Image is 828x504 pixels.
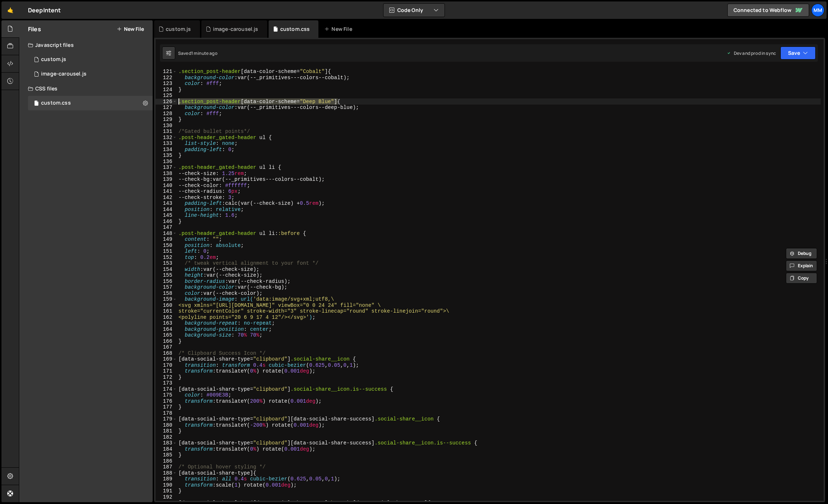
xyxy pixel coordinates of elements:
[156,440,177,446] div: 183
[156,219,177,225] div: 146
[156,236,177,243] div: 149
[156,248,177,255] div: 151
[156,159,177,165] div: 136
[156,302,177,309] div: 160
[156,470,177,476] div: 188
[156,290,177,297] div: 158
[156,129,177,135] div: 131
[786,260,817,271] button: Explain
[156,332,177,338] div: 165
[156,404,177,410] div: 177
[156,176,177,183] div: 139
[156,326,177,333] div: 164
[156,368,177,374] div: 171
[156,284,177,290] div: 157
[156,207,177,213] div: 144
[280,25,310,33] div: custom.css
[156,164,177,171] div: 137
[1,1,19,19] a: 🤙
[156,69,177,75] div: 121
[156,410,177,416] div: 178
[156,452,177,458] div: 185
[156,392,177,398] div: 175
[727,4,809,17] a: Connected to Webflow
[28,25,41,33] h2: Files
[19,81,153,96] div: CSS files
[156,386,177,393] div: 174
[156,494,177,500] div: 192
[780,46,816,60] button: Save
[156,308,177,314] div: 161
[156,350,177,357] div: 168
[156,153,177,159] div: 135
[156,224,177,231] div: 147
[156,260,177,267] div: 153
[156,374,177,381] div: 172
[811,4,824,17] a: mm
[156,362,177,369] div: 170
[156,188,177,195] div: 141
[156,380,177,386] div: 173
[156,356,177,362] div: 169
[727,50,776,56] div: Dev and prod in sync
[383,4,445,17] button: Code Only
[156,135,177,141] div: 132
[156,488,177,494] div: 191
[156,314,177,321] div: 162
[156,279,177,285] div: 156
[156,81,177,87] div: 123
[178,50,217,56] div: Saved
[786,273,817,284] button: Copy
[156,87,177,93] div: 124
[41,100,71,106] div: custom.css
[156,434,177,440] div: 182
[324,25,355,33] div: New File
[28,6,61,15] div: DeepIntent
[156,272,177,279] div: 155
[156,93,177,99] div: 125
[213,25,258,33] div: image-carousel.js
[156,123,177,129] div: 130
[28,52,153,67] div: 16711/45679.js
[28,67,153,81] div: 16711/45799.js
[41,56,66,63] div: custom.js
[156,428,177,434] div: 181
[156,147,177,153] div: 134
[191,50,217,56] div: 1 minute ago
[156,255,177,261] div: 152
[156,75,177,81] div: 122
[156,476,177,482] div: 189
[156,195,177,201] div: 142
[156,231,177,237] div: 148
[156,398,177,405] div: 176
[156,200,177,207] div: 143
[117,26,144,32] button: New File
[156,111,177,117] div: 128
[28,96,155,110] : 16711/45677.css
[156,320,177,326] div: 163
[156,464,177,470] div: 187
[156,141,177,147] div: 133
[156,296,177,302] div: 159
[156,422,177,428] div: 180
[156,212,177,219] div: 145
[156,117,177,123] div: 129
[166,25,191,33] div: custom.js
[156,267,177,273] div: 154
[156,105,177,111] div: 127
[156,99,177,105] div: 126
[156,446,177,452] div: 184
[156,243,177,249] div: 150
[156,344,177,350] div: 167
[19,38,153,52] div: Javascript files
[156,482,177,488] div: 190
[156,171,177,177] div: 138
[156,183,177,189] div: 140
[786,248,817,259] button: Debug
[156,458,177,464] div: 186
[156,416,177,422] div: 179
[156,338,177,345] div: 166
[41,71,87,77] div: image-carousel.js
